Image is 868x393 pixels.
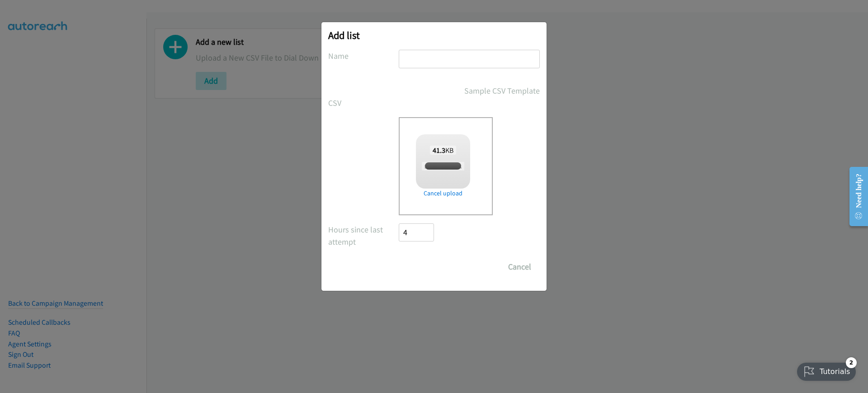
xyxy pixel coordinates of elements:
[328,50,399,62] label: Name
[430,146,457,155] span: KB
[328,29,540,42] h2: Add list
[416,189,470,198] a: Cancel upload
[328,97,399,109] label: CSV
[422,162,467,170] span: split_1acsda.csv
[464,85,540,97] a: Sample CSV Template
[328,223,399,248] label: Hours since last attempt
[500,258,540,276] button: Cancel
[433,146,445,155] strong: 41.3
[842,161,868,232] iframe: Resource Center
[792,354,861,386] iframe: Checklist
